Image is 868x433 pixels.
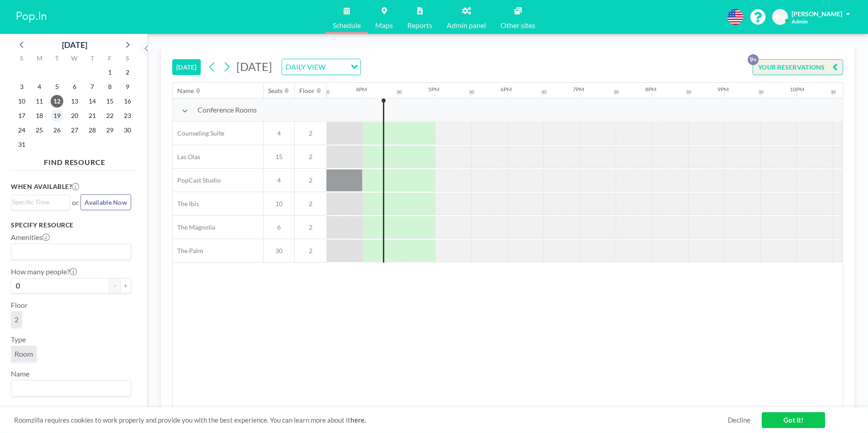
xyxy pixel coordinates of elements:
[198,105,257,114] span: Conference Rooms
[11,301,28,310] label: Floor
[121,109,134,122] span: Saturday, August 23, 2025
[51,109,63,122] span: Tuesday, August 19, 2025
[469,89,474,95] div: 30
[121,80,134,93] span: Saturday, August 9, 2025
[11,335,26,344] label: Type
[748,54,759,65] p: 9+
[792,18,808,25] span: Admin
[645,86,656,93] div: 8PM
[104,95,116,108] span: Friday, August 15, 2025
[428,86,439,93] div: 5PM
[295,176,326,184] span: 2
[51,80,63,93] span: Tuesday, August 5, 2025
[121,124,134,136] span: Saturday, August 30, 2025
[573,86,584,93] div: 7PM
[11,154,138,167] h4: FIND RESOURCE
[172,59,201,75] button: [DATE]
[500,86,512,93] div: 6PM
[15,95,28,108] span: Sunday, August 10, 2025
[356,86,367,93] div: 4PM
[268,87,283,95] div: Seats
[109,278,120,293] button: -
[758,89,764,95] div: 30
[236,60,272,73] span: [DATE]
[264,129,294,137] span: 4
[15,109,28,122] span: Sunday, August 17, 2025
[51,95,63,108] span: Tuesday, August 12, 2025
[12,382,126,394] input: Search for option
[375,22,393,29] span: Maps
[790,86,804,93] div: 10PM
[396,89,402,95] div: 30
[68,109,81,122] span: Wednesday, August 20, 2025
[11,244,131,259] div: Search for option
[407,22,432,29] span: Reports
[324,89,330,95] div: 30
[264,247,294,255] span: 30
[11,221,131,229] h3: Specify resource
[121,95,134,108] span: Saturday, August 16, 2025
[120,278,131,293] button: +
[295,129,326,137] span: 2
[86,95,99,108] span: Thursday, August 14, 2025
[68,124,81,136] span: Wednesday, August 27, 2025
[11,195,70,209] div: Search for option
[264,223,294,231] span: 6
[295,153,326,161] span: 2
[177,87,194,95] div: Name
[13,53,31,65] div: S
[33,124,46,136] span: Monday, August 25, 2025
[68,80,81,93] span: Wednesday, August 6, 2025
[68,95,81,108] span: Wednesday, August 13, 2025
[80,194,131,210] button: Available Now
[282,59,360,75] div: Search for option
[14,315,19,324] span: 2
[762,412,825,428] a: Got it!
[62,38,87,51] div: [DATE]
[173,247,203,255] span: The Palm
[104,80,116,93] span: Friday, August 8, 2025
[51,124,63,136] span: Tuesday, August 26, 2025
[775,13,785,21] span: KO
[328,61,345,73] input: Search for option
[33,80,46,93] span: Monday, August 4, 2025
[14,416,728,424] span: Roomzilla requires cookies to work properly and provide you with the best experience. You can lea...
[33,95,46,108] span: Monday, August 11, 2025
[15,124,28,136] span: Sunday, August 24, 2025
[264,176,294,184] span: 4
[72,198,79,207] span: or
[173,153,200,161] span: Las Olas
[295,223,326,231] span: 2
[264,200,294,208] span: 10
[11,233,50,242] label: Amenities
[613,89,619,95] div: 30
[295,247,326,255] span: 2
[104,124,116,136] span: Friday, August 29, 2025
[14,8,49,26] img: organization-logo
[173,223,215,231] span: The Magnolia
[830,89,836,95] div: 30
[85,198,127,206] span: Available Now
[121,66,134,79] span: Saturday, August 2, 2025
[11,267,77,276] label: How many people?
[541,89,547,95] div: 30
[83,53,101,65] div: T
[792,10,842,18] span: [PERSON_NAME]
[686,89,691,95] div: 30
[48,53,66,65] div: T
[173,200,199,208] span: The Ibis
[753,59,843,75] button: YOUR RESERVATIONS9+
[333,22,361,29] span: Schedule
[350,416,366,424] a: here.
[284,61,327,73] span: DAILY VIEW
[15,80,28,93] span: Sunday, August 3, 2025
[500,22,535,29] span: Other sites
[447,22,486,29] span: Admin panel
[717,86,729,93] div: 9PM
[101,53,118,65] div: F
[12,246,126,258] input: Search for option
[295,200,326,208] span: 2
[86,80,99,93] span: Thursday, August 7, 2025
[173,176,221,184] span: PopCast Studio
[33,109,46,122] span: Monday, August 18, 2025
